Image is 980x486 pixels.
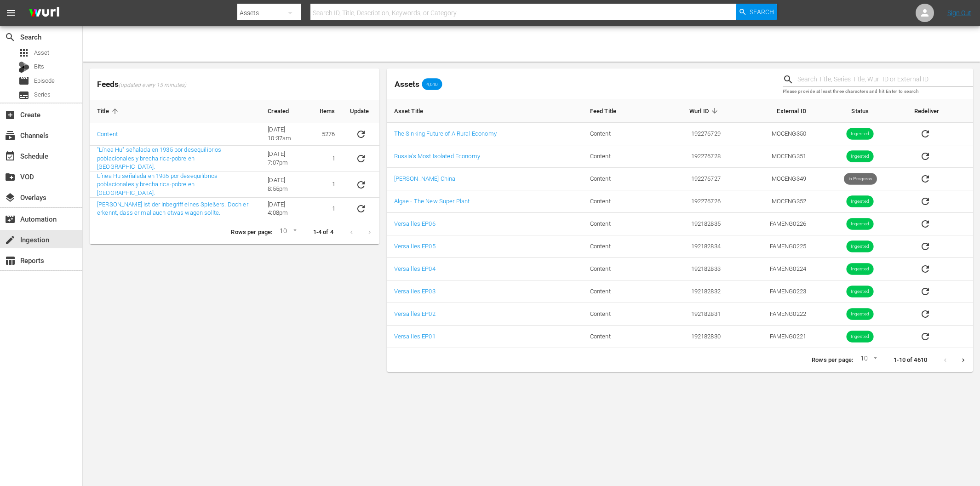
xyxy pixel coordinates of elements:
[583,326,651,348] td: Content
[18,90,29,101] span: Series
[5,234,16,246] span: Ingestion
[844,176,877,183] span: In Progress
[728,235,814,258] td: FAMENG0225
[312,123,343,146] td: 5276
[312,146,343,172] td: 1
[947,9,971,17] a: Sign Out
[894,356,927,365] p: 1-10 of 4610
[260,172,312,198] td: [DATE] 8:55pm
[583,168,651,190] td: Content
[857,353,879,367] div: 10
[583,213,651,235] td: Content
[583,123,651,145] td: Content
[651,145,728,168] td: 192276728
[394,243,436,250] a: Versailles EP05
[583,190,651,213] td: Content
[907,99,973,123] th: Redeliver
[847,311,874,318] span: Ingested
[728,258,814,280] td: FAMENG0224
[728,213,814,235] td: FAMENG0226
[797,73,973,86] input: Search Title, Series Title, Wurl ID or External ID
[260,146,312,172] td: [DATE] 7:07pm
[34,76,55,86] span: Episode
[5,109,16,120] span: Create
[312,100,343,123] th: Items
[728,123,814,145] td: MOCENG350
[22,2,66,24] img: ans4CAIJ8jUAAAAAAAAAAAAAAAAAAAAAAAAgQb4GAAAAAAAAAAAAAAAAAAAAAAAAJMjXAAAAAAAAAAAAAAAAAAAAAAAAgAT5G...
[422,81,442,87] span: 4,610
[812,356,853,365] p: Rows per page:
[750,4,774,20] span: Search
[728,168,814,190] td: MOCENG349
[343,100,379,123] th: Update
[728,326,814,348] td: FAMENG0221
[847,198,874,205] span: Ingested
[394,265,436,272] a: Versailles EP04
[689,107,721,115] span: Wurl ID
[97,172,218,196] a: Línea Hu señalada en 1935 por desequilibrios poblacionales y brecha rica-pobre en [GEOGRAPHIC_DATA].
[395,80,419,89] span: Assets
[97,146,221,170] a: "Línea Hu" señalada en 1935 por desequilibrios poblacionales y brecha rica-pobre en [GEOGRAPHIC_D...
[18,47,29,58] span: Asset
[34,48,49,57] span: Asset
[728,303,814,326] td: FAMENG0222
[5,255,16,266] span: Reports
[847,131,874,137] span: Ingested
[847,333,874,340] span: Ingested
[312,198,343,220] td: 1
[276,226,298,240] div: 10
[260,123,312,146] td: [DATE] 10:37am
[34,62,44,71] span: Bits
[387,99,973,348] table: sticky table
[394,288,436,295] a: Versailles EP03
[394,175,456,182] a: [PERSON_NAME] China
[583,235,651,258] td: Content
[312,172,343,198] td: 1
[736,4,777,20] button: Search
[394,153,480,160] a: Russia's Most Isolated Economy
[728,190,814,213] td: MOCENG352
[651,326,728,348] td: 192182830
[651,235,728,258] td: 192182834
[847,288,874,295] span: Ingested
[119,82,186,89] span: (updated every 15 minutes)
[583,145,651,168] td: Content
[954,351,972,369] button: Next page
[5,151,16,162] span: Schedule
[847,266,874,273] span: Ingested
[231,228,272,237] p: Rows per page:
[34,90,51,99] span: Series
[394,198,470,205] a: Algae - The New Super Plant
[728,145,814,168] td: MOCENG351
[394,220,436,227] a: Versailles EP06
[5,214,16,225] span: Automation
[394,107,436,115] span: Asset Title
[583,99,651,123] th: Feed Title
[97,131,118,137] a: Content
[583,258,651,280] td: Content
[651,303,728,326] td: 192182831
[651,213,728,235] td: 192182835
[651,190,728,213] td: 192276726
[651,280,728,303] td: 192182832
[728,99,814,123] th: External ID
[97,107,121,115] span: Title
[260,198,312,220] td: [DATE] 4:08pm
[6,7,17,18] span: menu
[268,107,301,115] span: Created
[847,243,874,250] span: Ingested
[814,99,907,123] th: Status
[583,280,651,303] td: Content
[90,77,379,92] span: Feeds
[651,168,728,190] td: 192276727
[728,280,814,303] td: FAMENG0223
[313,228,333,237] p: 1-4 of 4
[583,303,651,326] td: Content
[651,258,728,280] td: 192182833
[5,172,16,183] span: VOD
[394,333,436,340] a: Versailles EP01
[394,130,497,137] a: The Sinking Future of A Rural Economy
[18,75,29,86] span: Episode
[651,123,728,145] td: 192276729
[5,130,16,141] span: Channels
